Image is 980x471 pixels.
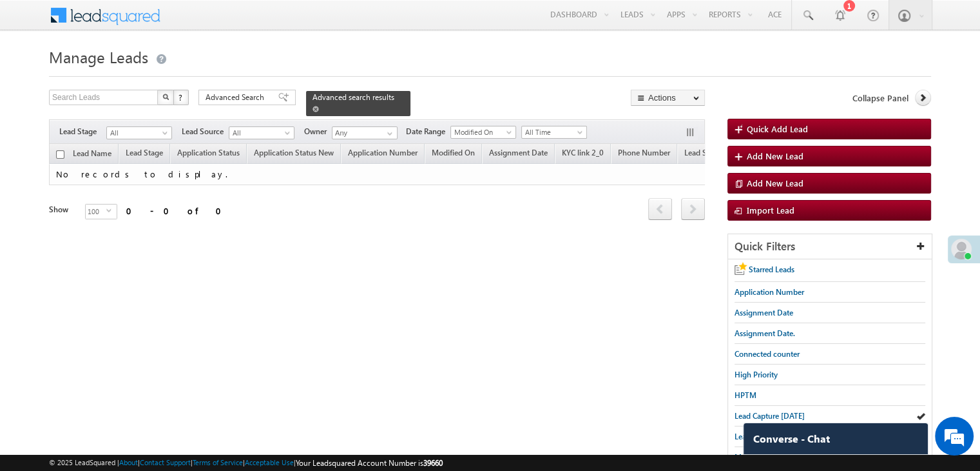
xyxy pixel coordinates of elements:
span: Converse - Chat [753,433,830,445]
span: Modified On [432,148,475,157]
span: All [229,127,291,139]
a: Phone Number [611,146,677,163]
input: Type to Search [332,126,398,139]
a: About [119,458,138,466]
span: Add New Lead [747,150,803,161]
span: HPTM [735,390,756,400]
img: d_60004797649_company_0_60004797649 [22,68,54,85]
button: Actions [631,90,705,106]
em: Start Chat [175,370,234,388]
span: Import Lead [747,205,794,215]
span: Assignment Date. [735,328,795,338]
span: Application Status [177,148,240,157]
span: select [106,208,117,214]
a: Application Status [171,146,246,163]
a: Acceptable Use [245,458,294,466]
a: All [229,126,294,139]
button: ? [173,90,189,105]
span: next [681,198,705,220]
span: High Priority [735,370,778,379]
span: Lead Stage [126,148,163,157]
span: Advanced Search [206,92,268,103]
span: prev [648,198,672,220]
span: Messages [735,452,767,462]
div: 0 - 0 of 0 [126,203,229,218]
a: Contact Support [140,458,191,466]
span: All Time [522,126,583,138]
span: Add New Lead [747,177,803,188]
a: Lead Name [66,146,118,163]
span: Assignment Date [735,308,793,317]
span: All [107,127,168,139]
span: Collapse Panel [852,92,908,104]
div: Chat with us now [67,68,216,85]
span: Application Number [348,148,418,157]
span: 39660 [423,458,443,468]
span: Advanced search results [312,92,394,102]
input: Check all records [56,150,64,159]
span: Connected counter [735,349,800,359]
a: Application Number [341,146,424,163]
span: Manage Leads [49,46,148,67]
div: Quick Filters [728,234,932,259]
span: ? [178,92,184,103]
a: KYC link 2_0 [555,146,610,163]
a: next [681,199,705,220]
a: Show All Items [380,127,396,140]
span: Lead Score [684,148,722,157]
span: Quick Add Lead [747,123,808,134]
span: Lead Source [182,126,229,137]
span: Lead Capture [DATE] [735,411,805,421]
a: Application Status New [247,146,340,163]
a: All [106,126,172,139]
span: 100 [86,205,106,219]
a: Terms of Service [193,458,243,466]
a: All Time [521,126,587,139]
span: KYC link 2_0 [562,148,604,157]
span: Lead Stage [59,126,106,137]
span: Starred Leads [749,265,794,274]
span: Owner [304,126,332,137]
span: Assignment Date [489,148,548,157]
span: Application Status New [254,148,334,157]
span: Application Number [735,287,804,297]
span: Modified On [451,126,512,138]
a: Assignment Date [483,146,554,163]
span: © 2025 LeadSquared | | | | | [49,457,443,469]
span: Lead Capture [DATE] [735,432,805,441]
div: Show [49,204,75,215]
span: Your Leadsquared Account Number is [296,458,443,468]
img: Search [162,94,169,100]
a: Lead Score [678,146,728,163]
a: Modified On [450,126,516,139]
a: prev [648,199,672,220]
span: Date Range [406,126,450,137]
textarea: Type your message and hit 'Enter' [17,119,235,359]
span: Phone Number [618,148,670,157]
div: Minimize live chat window [211,6,242,37]
a: Lead Stage [119,146,169,163]
a: Modified On [425,146,481,163]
